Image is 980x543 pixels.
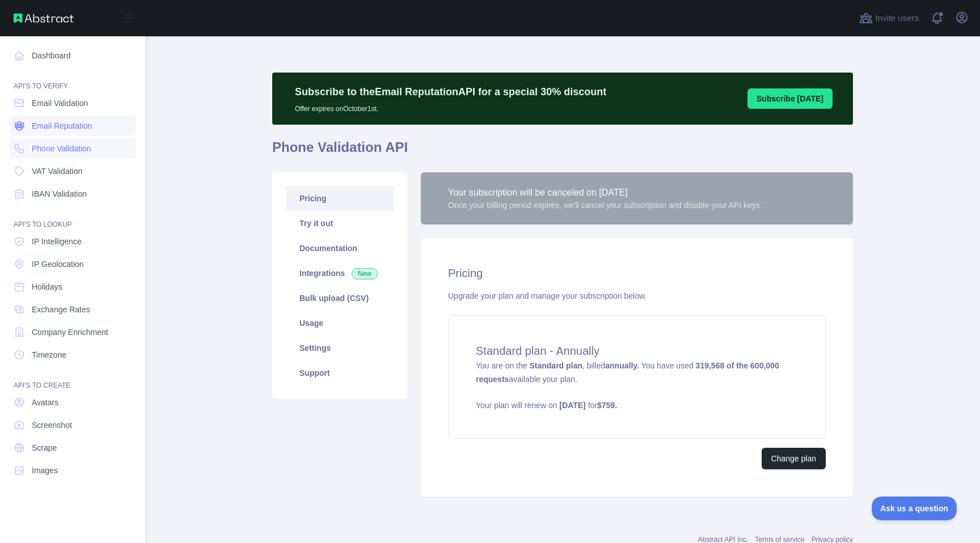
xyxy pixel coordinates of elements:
span: Images [32,465,58,476]
p: Your plan will renew on for [476,400,798,411]
h4: Standard plan - Annually [476,343,798,359]
button: Invite users [857,9,921,27]
a: IP Geolocation [9,254,136,274]
div: Once your billing period expires, we'll cancel your subscription and disable your API keys. [448,200,762,211]
span: VAT Validation [32,166,82,177]
iframe: Toggle Customer Support [872,497,957,520]
a: Timezone [9,345,136,365]
a: Screenshot [9,415,136,435]
a: VAT Validation [9,161,136,181]
span: Email Validation [32,97,88,109]
button: Change plan [762,448,826,469]
button: Subscribe [DATE] [747,88,833,109]
strong: [DATE] [559,401,585,410]
a: Images [9,460,136,481]
span: Exchange Rates [32,304,90,315]
span: New [352,268,378,279]
span: Holidays [32,281,62,292]
div: Upgrade your plan and manage your subscription below. [448,290,826,302]
span: Phone Validation [32,143,91,154]
span: Invite users [875,12,919,25]
p: Subscribe to the Email Reputation API for a special 30 % discount [295,84,606,100]
a: IBAN Validation [9,184,136,204]
strong: $ 759 . [597,401,617,410]
a: Email Reputation [9,116,136,136]
span: You are on the , billed You have used available your plan. [476,361,798,411]
a: Documentation [286,236,394,261]
div: API'S TO LOOKUP [9,206,136,229]
a: Exchange Rates [9,299,136,320]
strong: 319,568 of the 600,000 requests [476,361,779,384]
a: Avatars [9,392,136,413]
a: IP Intelligence [9,231,136,252]
a: Company Enrichment [9,322,136,342]
a: Holidays [9,277,136,297]
a: Usage [286,311,394,336]
h1: Phone Validation API [272,138,853,166]
strong: Standard plan [529,361,582,370]
a: Support [286,360,394,385]
span: Screenshot [32,419,72,431]
span: IBAN Validation [32,188,87,200]
a: Phone Validation [9,138,136,159]
span: Company Enrichment [32,326,108,338]
span: Timezone [32,349,66,360]
img: Abstract API [14,14,74,23]
span: IP Intelligence [32,236,82,247]
span: Email Reputation [32,120,92,131]
p: Offer expires on October 1st. [295,100,606,113]
a: Dashboard [9,45,136,66]
div: API'S TO CREATE [9,367,136,390]
a: Bulk upload (CSV) [286,286,394,311]
span: Avatars [32,397,58,408]
a: Integrations New [286,261,394,286]
a: Email Validation [9,93,136,113]
a: Try it out [286,211,394,236]
span: IP Geolocation [32,258,84,270]
div: Your subscription will be canceled on [DATE] [448,186,762,200]
h2: Pricing [448,265,826,281]
strong: annually. [605,361,639,370]
a: Settings [286,336,394,360]
span: Scrape [32,442,57,453]
div: API'S TO VERIFY [9,68,136,91]
a: Scrape [9,438,136,458]
a: Pricing [286,186,394,211]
